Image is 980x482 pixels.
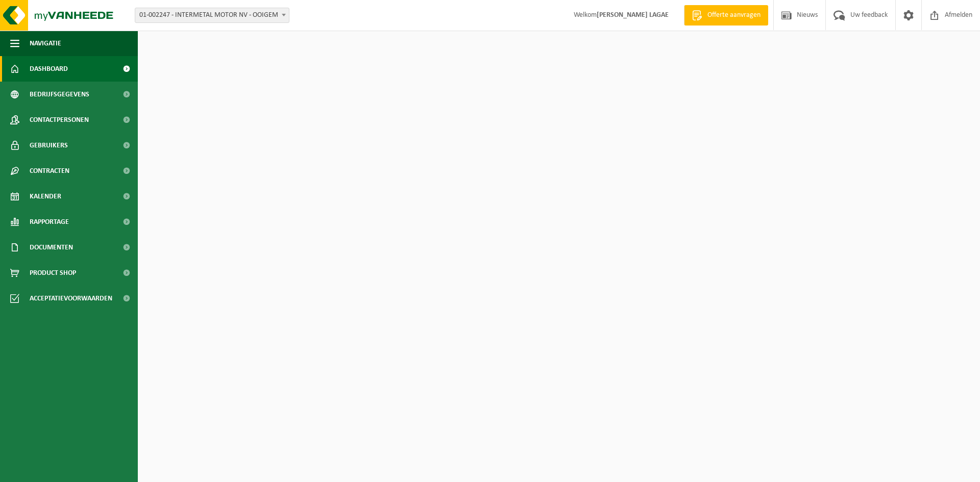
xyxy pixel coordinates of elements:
span: Offerte aanvragen [705,10,763,20]
span: Acceptatievoorwaarden [30,286,112,311]
span: Contactpersonen [30,107,89,133]
span: Documenten [30,235,73,260]
span: Kalender [30,184,61,209]
span: Rapportage [30,209,69,235]
span: Dashboard [30,56,68,82]
span: Navigatie [30,31,61,56]
strong: [PERSON_NAME] LAGAE [597,11,669,19]
span: Contracten [30,158,69,184]
span: 01-002247 - INTERMETAL MOTOR NV - OOIGEM [135,8,289,22]
span: Product Shop [30,260,76,286]
a: Offerte aanvragen [684,5,768,26]
span: 01-002247 - INTERMETAL MOTOR NV - OOIGEM [135,8,289,23]
span: Bedrijfsgegevens [30,82,89,107]
span: Gebruikers [30,133,68,158]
